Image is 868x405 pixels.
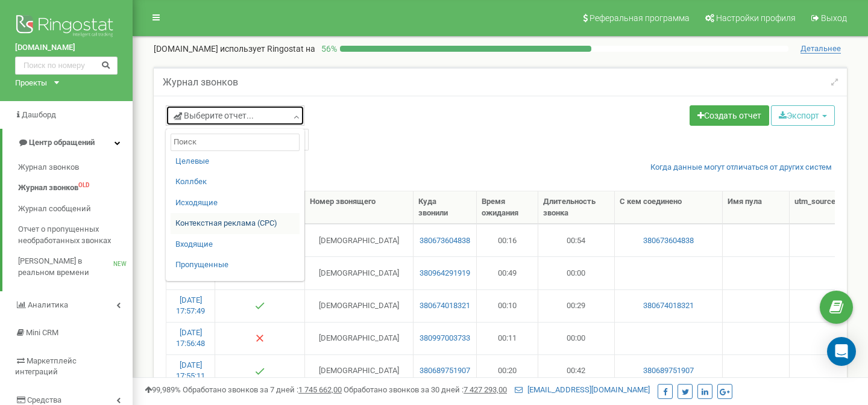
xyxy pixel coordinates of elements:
td: 00:42 [538,354,615,387]
th: Время ожидания [477,191,538,224]
span: Mini CRM [26,328,58,337]
img: Нет ответа [255,333,265,343]
a: Целевые [175,156,295,167]
a: 380674018321 [418,300,471,312]
th: Номер звонящего [305,191,414,224]
span: Дашборд [22,110,56,119]
span: Средства [27,395,61,404]
span: Отчет о пропущенных необработанных звонках [18,224,127,246]
img: Отвечен [255,301,265,311]
td: 00:00 [538,322,615,354]
span: Детальнее [800,44,841,54]
a: [DATE] 17:56:48 [176,328,205,348]
span: Реферальная программа [590,13,690,23]
a: Журнал звонковOLD [18,178,133,199]
a: 380997003733 [418,333,471,344]
a: Создать отчет [690,105,769,126]
a: [DATE] 17:55:11 [176,360,205,381]
a: Коллбек [175,176,295,188]
button: Экспорт [771,105,835,126]
span: Настройки профиля [716,13,796,23]
u: 7 427 293,00 [464,385,507,394]
a: 380673604838 [620,235,718,247]
a: Входящие [175,239,295,250]
span: использует Ringostat на [220,44,315,54]
div: Open Intercom Messenger [827,337,856,366]
span: Центр обращений [29,138,95,147]
a: Центр обращений [2,129,133,157]
a: [DATE] 17:59:14 [176,262,205,283]
a: Контекстная реклама (CPC) [175,218,295,229]
a: Выберите отчет... [166,105,304,126]
td: 00:49 [477,256,538,289]
th: Имя пула [723,191,789,224]
td: 00:00 [538,256,615,289]
a: 380964291919 [418,268,471,279]
td: 00:29 [538,289,615,322]
a: [DOMAIN_NAME] [15,42,118,54]
span: Маркетплейс интеграций [15,356,77,377]
a: [PERSON_NAME] в реальном времениNEW [18,251,133,283]
span: [PERSON_NAME] в реальном времени [18,256,113,278]
span: 99,989% [145,385,181,394]
td: 00:10 [477,289,538,322]
a: Отчет о пропущенных необработанных звонках [18,219,133,251]
a: 380689751907 [620,365,718,377]
div: Проекты [15,78,47,89]
th: С кем соединено [615,191,723,224]
span: Журнал звонков [18,162,79,173]
span: Обработано звонков за 7 дней : [183,385,342,394]
input: Поиск по номеру [15,57,118,75]
a: 380674018321 [620,300,718,312]
p: 56 % [315,43,340,55]
a: Когда данные могут отличаться от других систем [650,162,832,173]
td: 00:54 [538,224,615,256]
a: Исходящие [175,197,295,209]
img: Ringostat logo [15,12,118,42]
th: utm_source [790,191,856,224]
span: Обработано звонков за 30 дней : [344,385,507,394]
img: Отвечен [255,366,265,376]
span: Аналитика [28,300,68,309]
h5: Журнал звонков [163,77,238,88]
span: Выберите отчет... [174,110,254,122]
a: Журнал сообщений [18,199,133,220]
td: [DEMOGRAPHIC_DATA] [305,256,414,289]
a: Журнал звонков [18,157,133,178]
th: Длительность звонка [538,191,615,224]
td: 00:11 [477,322,538,354]
a: Пропущенные [175,259,295,271]
td: 00:16 [477,224,538,256]
td: [DEMOGRAPHIC_DATA] [305,224,414,256]
td: [DEMOGRAPHIC_DATA] [305,289,414,322]
th: Куда звонили [414,191,476,224]
a: 380689751907 [418,365,471,377]
p: [DOMAIN_NAME] [154,43,315,55]
a: [DATE] 17:57:49 [176,295,205,316]
a: [EMAIL_ADDRESS][DOMAIN_NAME] [515,385,650,394]
span: Журнал звонков [18,182,78,194]
td: 00:20 [477,354,538,387]
a: 380673604838 [418,235,471,247]
input: Поиск [171,134,300,151]
span: Журнал сообщений [18,203,91,215]
td: [DEMOGRAPHIC_DATA] [305,322,414,354]
td: [DEMOGRAPHIC_DATA] [305,354,414,387]
span: Выход [821,13,847,23]
u: 1 745 662,00 [298,385,342,394]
